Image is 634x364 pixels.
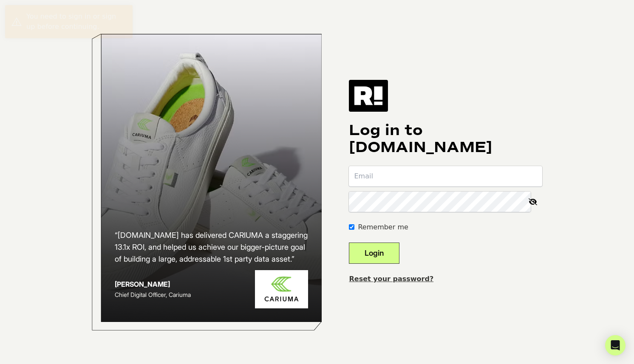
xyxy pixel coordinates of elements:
span: Chief Digital Officer, Cariuma [115,291,191,298]
button: Login [349,243,399,264]
label: Remember me [358,222,408,232]
input: Email [349,166,542,186]
img: Cariuma [255,270,308,309]
h1: Log in to [DOMAIN_NAME] [349,122,542,156]
div: You need to sign in or sign up before continuing. [26,11,126,32]
strong: [PERSON_NAME] [115,280,170,288]
div: Open Intercom Messenger [605,335,626,356]
img: Retention.com [349,80,388,111]
h2: “[DOMAIN_NAME] has delivered CARIUMA a staggering 13.1x ROI, and helped us achieve our bigger-pic... [115,229,309,265]
a: Reset your password? [349,275,433,283]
